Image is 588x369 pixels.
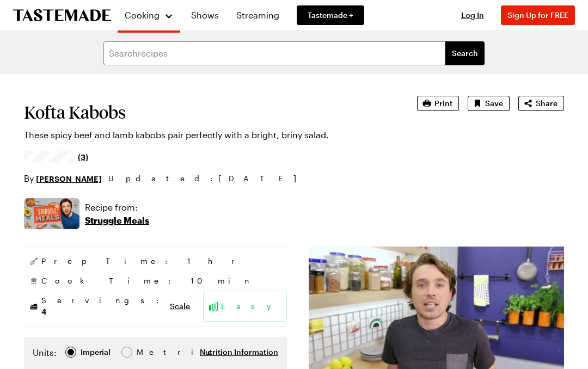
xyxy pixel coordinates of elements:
[445,41,485,65] button: filters
[108,173,307,184] span: Updated : [DATE]
[33,346,57,359] label: Units:
[24,102,387,122] h1: Kofta Kabobs
[41,295,164,317] span: Servings:
[200,347,278,358] button: Nutrition Information
[461,10,484,20] span: Log In
[501,5,575,25] button: Sign Up for FREE
[137,346,161,358] span: Metric
[507,10,568,20] span: Sign Up for FREE
[41,306,46,316] span: 4
[485,98,503,109] span: Save
[36,173,102,184] a: [PERSON_NAME]
[24,198,79,229] img: Show where recipe is used
[125,10,160,20] span: Cooking
[85,214,149,227] p: Struggle Meals
[170,301,190,312] button: Scale
[24,152,88,161] a: 4.65/5 stars from 3 reviews
[468,96,510,111] button: Save recipe
[24,172,102,185] p: By
[297,5,364,25] a: Tastemade +
[451,10,494,21] button: Log In
[536,98,558,109] span: Share
[518,96,564,111] button: Share
[33,346,160,361] div: Imperial Metric
[221,301,282,312] span: Easy
[452,48,478,59] span: Search
[417,96,459,111] button: Print
[434,98,452,109] span: Print
[81,346,111,358] div: Imperial
[124,4,174,26] button: Cooking
[85,201,149,227] a: Recipe from:Struggle Meals
[41,275,253,286] span: Cook Time: 10 min
[24,128,387,142] p: These spicy beef and lamb kabobs pair perfectly with a bright, briny salad.
[81,346,112,358] span: Imperial
[137,346,160,358] div: Metric
[41,256,245,267] span: Prep Time: 1 hr
[78,151,88,162] span: (3)
[308,10,353,21] span: Tastemade +
[13,9,111,22] a: To Tastemade Home Page
[85,201,149,214] p: Recipe from:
